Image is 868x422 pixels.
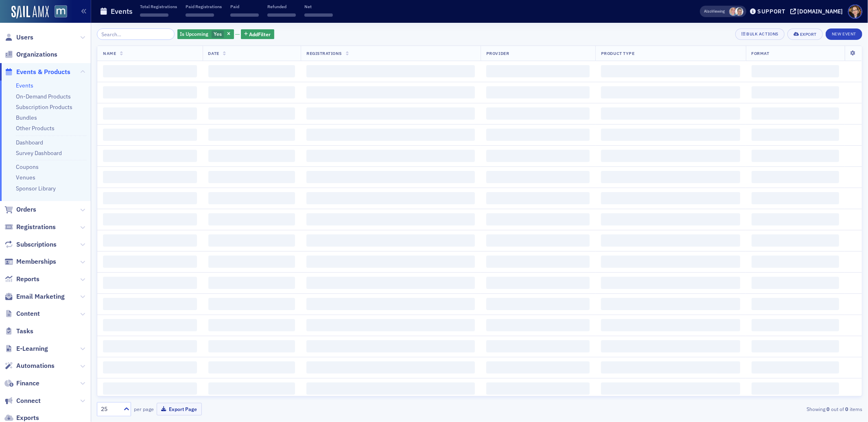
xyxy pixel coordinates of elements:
span: ‌ [752,171,839,183]
span: Connect [16,396,41,405]
span: ‌ [103,319,197,331]
span: ‌ [103,150,197,162]
span: ‌ [752,277,839,289]
span: ‌ [486,129,590,141]
div: Bulk Actions [747,32,778,36]
div: Support [757,8,785,15]
a: Dashboard [16,139,43,146]
span: Name [103,50,116,56]
span: ‌ [486,319,590,331]
span: ‌ [486,340,590,352]
span: ‌ [306,213,475,225]
p: Paid Registrations [186,4,222,9]
span: ‌ [208,86,295,98]
span: ‌ [306,107,475,120]
div: Showing out of items [613,405,862,413]
span: ‌ [267,13,296,17]
a: Bundles [16,114,37,121]
a: Organizations [4,50,57,59]
span: ‌ [306,171,475,183]
span: Registrations [16,223,56,232]
span: ‌ [752,319,839,331]
span: Provider [486,50,509,56]
span: ‌ [752,65,839,77]
span: ‌ [601,277,740,289]
a: Reports [4,275,39,284]
span: ‌ [103,340,197,352]
div: 25 [101,405,119,413]
span: Registrations [306,50,342,56]
span: Brody Bond [735,7,743,16]
span: ‌ [306,319,475,331]
div: Yes [177,29,234,39]
span: ‌ [103,213,197,225]
a: Subscriptions [4,240,57,249]
span: ‌ [306,150,475,162]
span: Content [16,309,40,318]
span: Finance [16,379,39,388]
span: ‌ [486,150,590,162]
span: Organizations [16,50,57,59]
img: SailAMX [55,5,67,18]
span: Yes [214,31,222,37]
span: Users [16,33,33,42]
span: ‌ [601,86,740,98]
span: ‌ [486,213,590,225]
span: ‌ [103,171,197,183]
span: ‌ [601,65,740,77]
span: Orders [16,205,36,214]
span: ‌ [208,65,295,77]
span: ‌ [103,107,197,120]
a: Venues [16,174,35,181]
span: Email Marketing [16,292,65,301]
span: ‌ [208,277,295,289]
span: ‌ [486,256,590,268]
span: ‌ [752,234,839,247]
span: Events & Products [16,68,70,77]
span: ‌ [601,129,740,141]
span: ‌ [208,256,295,268]
span: Reports [16,275,39,284]
a: Automations [4,361,55,370]
span: ‌ [103,65,197,77]
span: ‌ [208,107,295,120]
label: per page [134,405,154,413]
span: ‌ [306,234,475,247]
span: ‌ [208,319,295,331]
a: New Event [826,30,862,37]
span: ‌ [306,192,475,204]
p: Net [304,4,333,9]
span: ‌ [601,361,740,374]
a: Users [4,33,33,42]
span: ‌ [752,86,839,98]
a: Subscription Products [16,103,72,111]
a: Orders [4,205,36,214]
a: Connect [4,396,41,405]
span: ‌ [103,256,197,268]
span: ‌ [752,150,839,162]
span: ‌ [486,107,590,120]
span: ‌ [103,129,197,141]
span: ‌ [601,107,740,120]
span: ‌ [208,361,295,374]
span: ‌ [304,13,333,17]
a: SailAMX [11,6,49,19]
span: ‌ [208,129,295,141]
span: ‌ [486,86,590,98]
span: ‌ [306,277,475,289]
span: ‌ [752,298,839,310]
span: ‌ [208,383,295,395]
span: ‌ [486,234,590,247]
span: ‌ [306,129,475,141]
a: Content [4,309,40,318]
span: ‌ [208,340,295,352]
span: ‌ [230,13,259,17]
a: View Homepage [49,5,67,19]
span: Memberships [16,257,56,266]
span: ‌ [601,192,740,204]
span: ‌ [601,340,740,352]
div: Also [704,9,712,14]
strong: 0 [825,405,831,413]
p: Total Registrations [140,4,177,9]
span: ‌ [752,129,839,141]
